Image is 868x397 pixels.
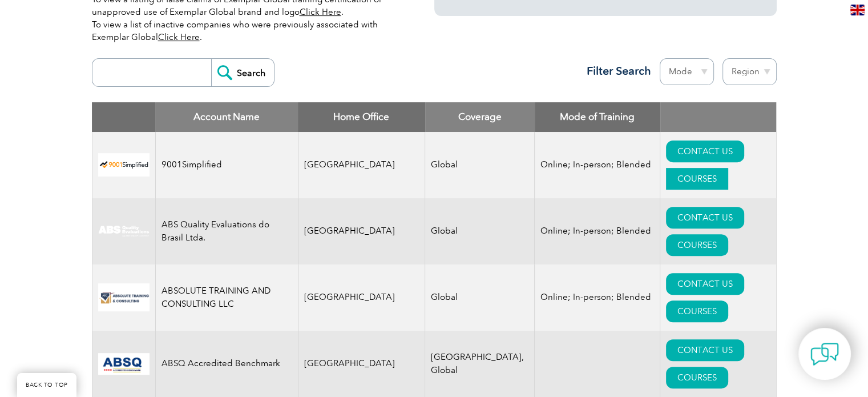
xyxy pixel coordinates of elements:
[535,264,660,331] td: Online; In-person; Blended
[666,234,728,256] a: COURSES
[535,132,660,198] td: Online; In-person; Blended
[425,132,535,198] td: Global
[425,102,535,132] th: Coverage: activate to sort column ascending
[425,331,535,397] td: [GEOGRAPHIC_DATA], Global
[98,283,150,311] img: 16e092f6-eadd-ed11-a7c6-00224814fd52-logo.png
[17,373,76,397] a: BACK TO TOP
[155,132,298,198] td: 9001Simplified
[666,141,744,162] a: CONTACT US
[535,102,660,132] th: Mode of Training: activate to sort column ascending
[666,367,728,388] a: COURSES
[580,64,651,78] h3: Filter Search
[98,225,150,238] img: c92924ac-d9bc-ea11-a814-000d3a79823d-logo.jpg
[155,102,298,132] th: Account Name: activate to sort column descending
[660,102,776,132] th: : activate to sort column ascending
[535,198,660,264] td: Online; In-person; Blended
[300,7,341,17] a: Click Here
[298,264,425,331] td: [GEOGRAPHIC_DATA]
[666,300,728,322] a: COURSES
[850,5,865,15] img: en
[298,102,425,132] th: Home Office: activate to sort column ascending
[425,264,535,331] td: Global
[298,331,425,397] td: [GEOGRAPHIC_DATA]
[98,153,150,177] img: 37c9c059-616f-eb11-a812-002248153038-logo.png
[810,340,839,368] img: contact-chat.png
[298,198,425,264] td: [GEOGRAPHIC_DATA]
[155,264,298,331] td: ABSOLUTE TRAINING AND CONSULTING LLC
[158,32,200,42] a: Click Here
[155,198,298,264] td: ABS Quality Evaluations do Brasil Ltda.
[298,132,425,198] td: [GEOGRAPHIC_DATA]
[666,339,744,361] a: CONTACT US
[155,331,298,397] td: ABSQ Accredited Benchmark
[666,168,728,190] a: COURSES
[666,207,744,228] a: CONTACT US
[666,273,744,295] a: CONTACT US
[211,59,274,86] input: Search
[98,353,150,375] img: cc24547b-a6e0-e911-a812-000d3a795b83-logo.png
[425,198,535,264] td: Global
